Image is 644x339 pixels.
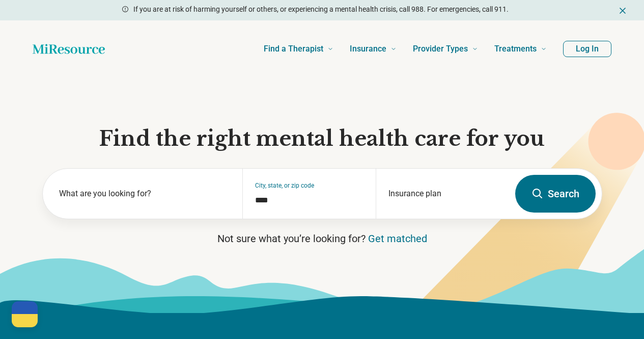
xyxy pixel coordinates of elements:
a: Insurance [350,29,397,69]
h1: Find the right mental health care for you [42,125,602,152]
a: Home page [33,39,105,59]
label: What are you looking for? [59,188,231,200]
span: Insurance [350,42,386,56]
span: Treatments [494,42,537,56]
a: Treatments [494,29,547,69]
a: Find a Therapist [264,29,333,69]
button: Log In [563,41,611,57]
span: Provider Types [413,42,468,56]
button: Dismiss [618,4,628,16]
span: Find a Therapist [264,42,323,56]
p: If you are at risk of harming yourself or others, or experiencing a mental health crisis, call 98... [133,4,509,15]
button: Search [515,175,596,213]
a: Provider Types [413,29,478,69]
a: Get matched [368,232,427,245]
p: Not sure what you’re looking for? [42,231,602,246]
